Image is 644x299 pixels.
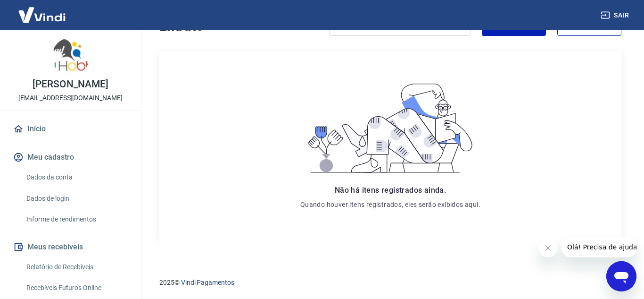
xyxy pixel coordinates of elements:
a: Recebíveis Futuros Online [23,278,130,298]
a: Relatório de Recebíveis [23,257,130,277]
p: [EMAIL_ADDRESS][DOMAIN_NAME] [18,93,123,103]
a: Dados de login [23,189,130,208]
iframe: Mensagem da empresa [561,237,636,257]
button: Meu cadastro [11,147,130,168]
a: Vindi Pagamentos [181,279,234,286]
button: Meus recebíveis [11,237,130,257]
a: Dados da conta [23,168,130,187]
a: Início [11,119,130,139]
span: Olá! Precisa de ajuda? [6,7,79,14]
iframe: Fechar mensagem [539,239,558,257]
p: Quando houver itens registrados, eles serão exibidos aqui. [300,200,480,209]
span: Não há itens registrados ainda. [335,186,446,195]
iframe: Botão para abrir a janela de mensagens [606,261,636,291]
a: Informe de rendimentos [23,210,130,229]
button: Sair [599,7,633,24]
p: [PERSON_NAME] [33,79,108,89]
img: Vindi [11,0,73,29]
p: 2025 © [159,278,621,288]
img: 8a8c509d-976e-43b0-a0ef-8e0cf1256062.jpeg [52,38,90,76]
